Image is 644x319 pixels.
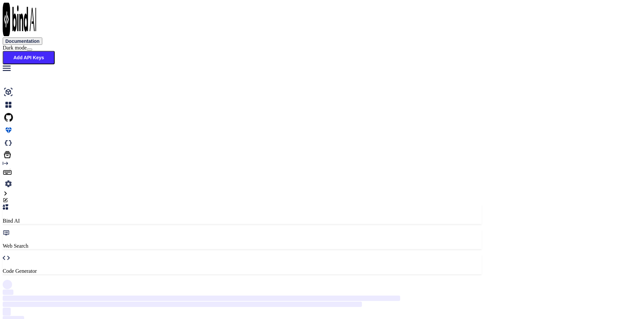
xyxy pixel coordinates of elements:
img: chat [3,74,14,85]
span: Documentation [5,38,40,44]
button: Documentation [3,37,42,45]
span: ‌ [3,308,11,316]
span: ‌ [3,290,13,295]
button: Add API Keys [3,51,55,64]
span: ‌ [3,302,362,307]
p: Web Search [3,243,482,249]
span: Dark mode [3,45,27,51]
p: Code Generator [3,268,482,274]
img: githubLight [3,112,14,123]
p: Bind AI [3,218,482,224]
span: ‌ [3,296,400,301]
img: premium [3,125,14,136]
span: ‌ [3,280,12,289]
img: settings [3,178,14,189]
img: ai-studio [3,86,14,98]
img: darkCloudIdeIcon [3,137,14,149]
img: chat [3,99,14,110]
img: Bind AI [3,3,36,36]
